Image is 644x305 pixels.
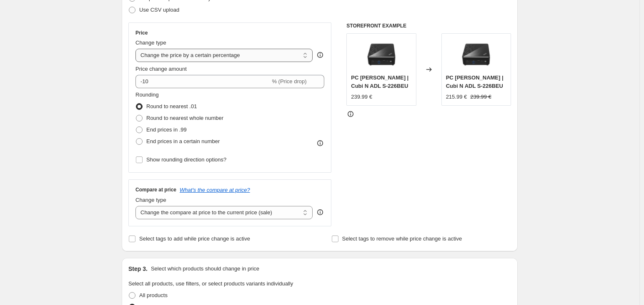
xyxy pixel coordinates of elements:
[135,75,270,88] input: -15
[180,187,250,193] button: What's the compare at price?
[272,78,306,84] span: % (Price drop)
[139,7,179,13] span: Use CSV upload
[128,265,148,273] h2: Step 3.
[135,186,176,193] h3: Compare at price
[446,74,504,89] span: PC [PERSON_NAME] | Cubi N ADL S-226BEU
[146,103,197,109] span: Round to nearest .01
[351,74,408,89] span: PC [PERSON_NAME] | Cubi N ADL S-226BEU
[146,156,226,163] span: Show rounding direction options?
[135,92,159,98] span: Rounding
[135,30,148,36] h3: Price
[146,115,223,121] span: Round to nearest whole number
[146,138,220,144] span: End prices in a certain number
[135,197,166,203] span: Change type
[342,236,462,242] span: Select tags to remove while price change is active
[139,292,168,298] span: All products
[351,93,372,101] div: 239.99 €
[128,280,293,287] span: Select all products, use filters, or select products variants individually
[139,236,250,242] span: Select tags to add while price change is active
[135,66,187,72] span: Price change amount
[316,208,324,216] div: help
[151,265,259,273] p: Select which products should change in price
[135,40,166,46] span: Change type
[146,126,187,133] span: End prices in .99
[346,22,511,29] h6: STOREFRONT EXAMPLE
[365,38,398,71] img: 1024_0123c829-86a3-4ae2-815c-e20f48fa5070_80x.png
[459,38,493,71] img: 1024_0123c829-86a3-4ae2-815c-e20f48fa5070_80x.png
[470,93,491,101] strike: 239.99 €
[316,51,324,59] div: help
[446,93,467,101] div: 215.99 €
